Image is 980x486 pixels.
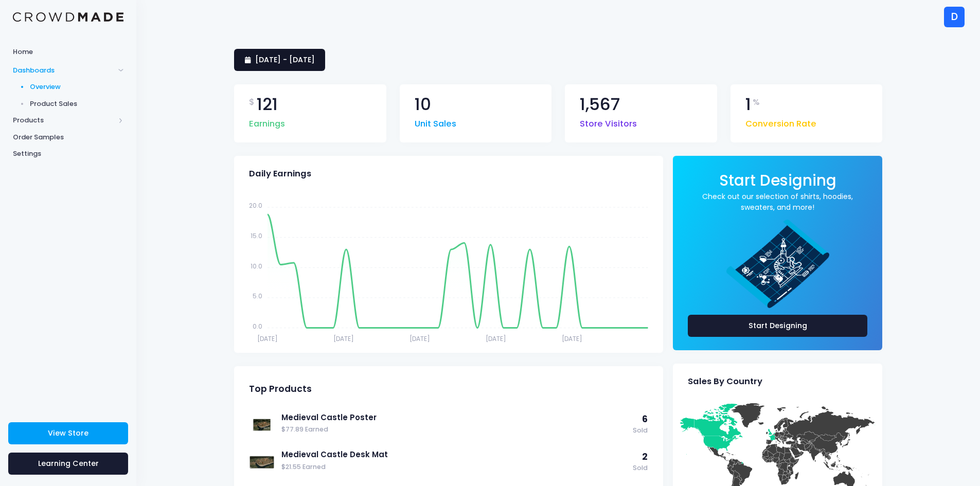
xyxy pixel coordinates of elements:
[255,55,315,65] span: [DATE] - [DATE]
[745,113,816,131] span: Conversion Rate
[30,82,124,92] span: Overview
[13,149,123,159] span: Settings
[13,65,115,76] span: Dashboards
[48,428,88,438] span: View Store
[580,113,637,131] span: Store Visitors
[719,170,836,191] span: Start Designing
[333,334,354,343] tspan: [DATE]
[688,376,762,387] span: Sales By Country
[745,96,751,113] span: 1
[281,425,628,435] span: $77.89 Earned
[249,113,285,131] span: Earnings
[753,96,760,109] span: %
[486,334,506,343] tspan: [DATE]
[281,412,628,423] a: Medieval Castle Poster
[562,334,582,343] tspan: [DATE]
[944,7,965,27] div: D
[13,47,123,57] span: Home
[253,322,262,331] tspan: 0.0
[642,413,648,425] span: 6
[719,178,836,188] a: Start Designing
[249,96,255,109] span: $
[281,449,628,460] a: Medieval Castle Desk Mat
[249,201,262,210] tspan: 20.0
[580,96,620,113] span: 1,567
[8,453,128,475] a: Learning Center
[251,231,262,240] tspan: 15.0
[415,113,456,131] span: Unit Sales
[38,458,99,469] span: Learning Center
[30,99,124,109] span: Product Sales
[688,315,867,337] a: Start Designing
[249,384,312,394] span: Top Products
[13,132,123,142] span: Order Samples
[642,451,648,463] span: 2
[688,191,867,213] a: Check out our selection of shirts, hoodies, sweaters, and more!
[251,261,262,270] tspan: 10.0
[8,422,128,444] a: View Store
[249,169,311,179] span: Daily Earnings
[415,96,431,113] span: 10
[633,463,648,473] span: Sold
[13,115,115,125] span: Products
[253,292,262,300] tspan: 5.0
[234,49,325,71] a: [DATE] - [DATE]
[409,334,430,343] tspan: [DATE]
[257,334,278,343] tspan: [DATE]
[13,12,123,22] img: Logo
[633,426,648,436] span: Sold
[257,96,278,113] span: 121
[281,462,628,472] span: $21.55 Earned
